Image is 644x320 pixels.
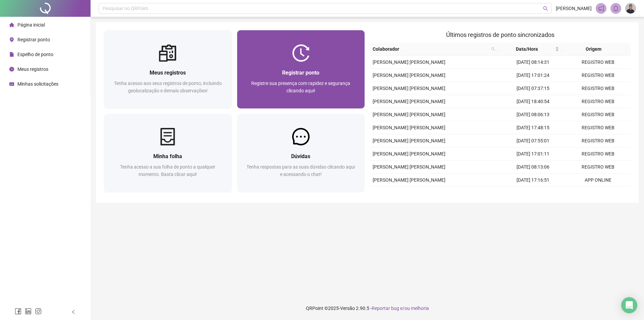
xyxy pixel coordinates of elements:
span: left [71,310,76,314]
span: bell [613,5,619,11]
span: Últimos registros de ponto sincronizados [446,31,554,38]
td: [DATE] 08:06:13 [500,108,566,121]
span: [PERSON_NAME] [PERSON_NAME] [373,164,445,170]
span: Tenha acesso a sua folha de ponto a qualquer momento. Basta clicar aqui! [120,164,215,177]
a: Meus registrosTenha acesso aos seus registros de ponto, incluindo geolocalização e demais observa... [104,30,232,108]
span: file [9,52,14,57]
td: REGISTRO WEB [566,161,631,174]
td: [DATE] 17:48:15 [500,121,566,134]
td: [DATE] 17:16:51 [500,174,566,187]
span: [PERSON_NAME] [PERSON_NAME] [373,73,445,78]
span: clock-circle [9,67,14,72]
span: [PERSON_NAME] [PERSON_NAME] [373,86,445,91]
span: Registre sua presença com rapidez e segurança clicando aqui! [251,81,350,93]
span: Tenha acesso aos seus registros de ponto, incluindo geolocalização e demais observações! [114,81,222,93]
a: Registrar pontoRegistre sua presença com rapidez e segurança clicando aqui! [237,30,365,108]
span: Dúvidas [291,153,310,159]
span: search [491,47,495,51]
span: instagram [35,308,42,315]
div: Open Intercom Messenger [621,297,637,313]
span: home [9,22,14,27]
span: facebook [15,308,21,315]
th: Data/Hora [498,43,562,56]
span: notification [598,5,604,11]
td: [DATE] 17:01:24 [500,69,566,82]
td: [DATE] 07:55:01 [500,134,566,147]
td: REGISTRO WEB [566,121,631,134]
td: REGISTRO WEB [566,147,631,161]
td: [DATE] 17:01:11 [500,147,566,161]
span: [PERSON_NAME] [PERSON_NAME] [373,177,445,183]
td: REGISTRO WEB [566,108,631,121]
img: 89255 [626,3,636,13]
a: DúvidasTenha respostas para as suas dúvidas clicando aqui e acessando o chat! [237,114,365,192]
td: [DATE] 08:15:42 [500,187,566,200]
span: [PERSON_NAME] [PERSON_NAME] [373,99,445,104]
td: [DATE] 08:14:31 [500,56,566,69]
td: [DATE] 08:13:06 [500,161,566,174]
footer: QRPoint © 2025 - 2.90.5 - [91,296,644,320]
td: REGISTRO WEB [566,134,631,147]
span: [PERSON_NAME] [PERSON_NAME] [373,125,445,130]
span: Data/Hora [500,45,554,53]
span: [PERSON_NAME] [PERSON_NAME] [373,138,445,143]
th: Origem [562,43,626,56]
td: [DATE] 07:37:15 [500,82,566,95]
span: Registrar ponto [282,70,319,76]
td: REGISTRO WEB [566,82,631,95]
span: [PERSON_NAME] [PERSON_NAME] [373,151,445,156]
td: REGISTRO WEB [566,56,631,69]
span: Reportar bug e/ou melhoria [372,306,429,311]
span: [PERSON_NAME] [PERSON_NAME] [373,59,445,65]
span: search [543,6,548,11]
span: environment [9,37,14,42]
span: Espelho de ponto [17,52,53,57]
span: Minha folha [153,153,182,159]
span: Página inicial [17,22,45,28]
td: [DATE] 18:40:54 [500,95,566,108]
span: linkedin [25,308,32,315]
td: APP ONLINE [566,174,631,187]
span: Meus registros [150,70,186,76]
a: Minha folhaTenha acesso a sua folha de ponto a qualquer momento. Basta clicar aqui! [104,114,232,192]
td: REGISTRO WEB [566,69,631,82]
span: Registrar ponto [17,37,50,42]
span: [PERSON_NAME] [556,5,592,12]
span: schedule [9,82,14,86]
span: search [490,44,496,54]
span: Minhas solicitações [17,81,58,87]
span: Colaborador [373,45,488,53]
td: REGISTRO WEB [566,95,631,108]
span: Meus registros [17,66,48,72]
span: [PERSON_NAME] [PERSON_NAME] [373,112,445,117]
td: REGISTRO WEB [566,187,631,200]
span: Versão [340,306,355,311]
span: Tenha respostas para as suas dúvidas clicando aqui e acessando o chat! [247,164,355,177]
